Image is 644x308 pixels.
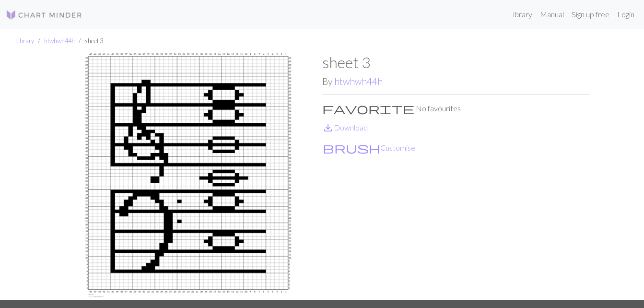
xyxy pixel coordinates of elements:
a: Library [15,37,34,45]
i: Download [322,122,334,133]
h1: sheet 3 [322,53,590,71]
a: htwhwh44h [44,37,75,45]
a: DownloadDownload [322,123,368,132]
span: brush [323,141,380,154]
span: save_alt [322,121,334,134]
i: Customise [323,142,380,154]
i: Favourite [322,103,414,114]
h2: By [322,76,590,87]
li: sheet 3 [75,36,103,46]
span: favorite [322,102,414,115]
a: htwhwh44h [334,76,383,87]
a: Login [613,5,638,24]
img: sheet 3 [55,53,322,300]
a: Sign up free [568,5,613,24]
img: Logo [6,9,82,21]
a: Library [505,5,536,24]
a: Manual [536,5,568,24]
button: CustomiseCustomise [322,142,416,154]
p: No favourites [322,103,590,114]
